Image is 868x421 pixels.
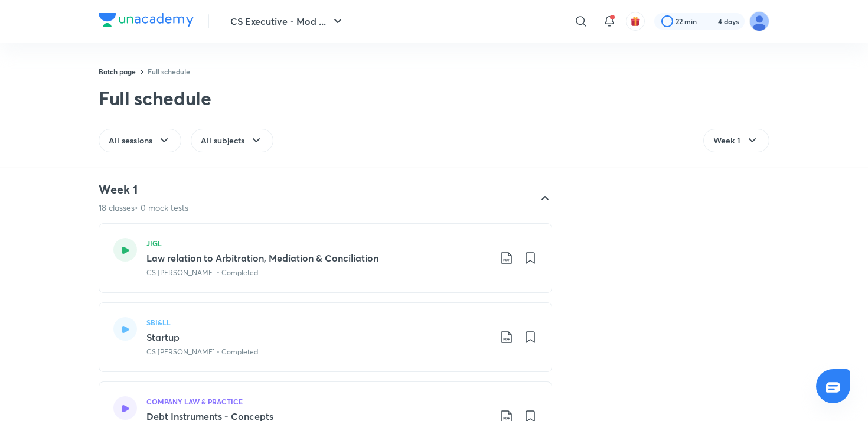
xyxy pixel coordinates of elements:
a: Full schedule [148,67,190,76]
h5: JIGL [146,238,162,249]
p: CS [PERSON_NAME] • Completed [146,267,258,278]
img: sumit kumar [749,11,769,31]
p: CS [PERSON_NAME] • Completed [146,347,258,357]
h4: Week 1 [99,182,188,197]
a: SBI&LLStartupCS [PERSON_NAME] • Completed [99,302,552,372]
img: streak [704,15,716,27]
button: CS Executive - Mod ... [223,9,352,33]
img: avatar [630,16,641,27]
h5: COMPANY LAW & PRACTICE [146,396,243,407]
img: Company Logo [99,13,194,27]
a: Company Logo [99,13,194,30]
h5: SBI&LL [146,317,171,328]
a: JIGLLaw relation to Arbitration, Mediation & ConciliationCS [PERSON_NAME] • Completed [99,223,552,293]
span: Week 1 [713,135,740,146]
button: avatar [626,12,645,31]
h3: Law relation to Arbitration, Mediation & Conciliation [146,251,490,265]
span: All sessions [109,135,152,146]
p: 18 classes • 0 mock tests [99,202,188,214]
div: Week 118 classes• 0 mock tests [89,182,552,214]
h3: Startup [146,330,490,344]
div: Full schedule [99,86,211,110]
a: Batch page [99,67,136,76]
span: All subjects [201,135,244,146]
